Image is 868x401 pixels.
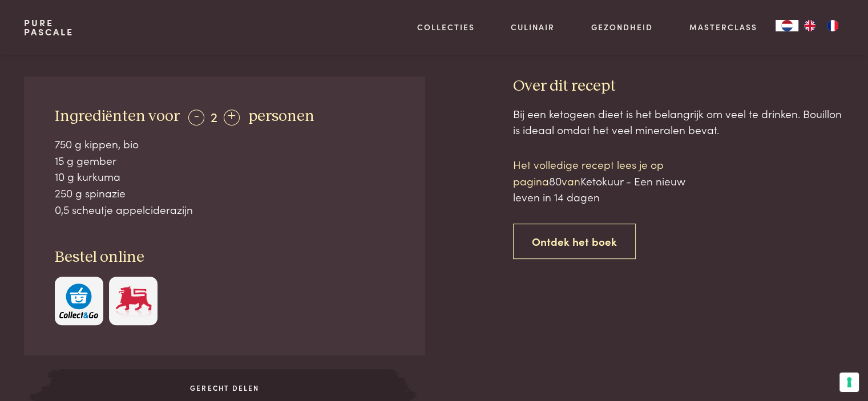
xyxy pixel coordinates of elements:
[513,76,844,96] h3: Over dit recept
[839,372,859,392] button: Uw voorkeuren voor toestemming voor trackingtechnologieën
[55,152,395,169] div: 15 g gember
[114,283,153,318] img: Delhaize
[776,20,798,31] a: NL
[59,383,389,393] span: Gerecht delen
[513,156,707,205] p: Het volledige recept lees je op pagina van
[513,173,685,205] span: Ketokuur - Een nieuw leven in 14 dagen
[776,20,798,31] div: Language
[55,248,395,268] h3: Bestel online
[513,106,844,138] div: Bij een ketogeen dieet is het belangrijk om veel te drinken. Bouillon is ideaal omdat het veel mi...
[55,136,395,152] div: 750 g kippen, bio
[55,108,180,124] span: Ingrediënten voor
[591,21,653,33] a: Gezondheid
[248,108,314,124] span: personen
[513,224,636,260] a: Ontdek het boek
[188,110,204,125] div: -
[211,107,217,125] span: 2
[689,21,757,33] a: Masterclass
[821,20,844,31] a: FR
[24,18,74,37] a: PurePascale
[798,20,844,31] ul: Language list
[549,173,562,188] span: 80
[55,201,395,218] div: 0,5 scheutje appelciderazijn
[798,20,821,31] a: EN
[224,110,240,125] div: +
[55,168,395,185] div: 10 g kurkuma
[776,20,844,31] aside: Language selected: Nederlands
[59,283,98,318] img: c308188babc36a3a401bcb5cb7e020f4d5ab42f7cacd8327e500463a43eeb86c.svg
[511,21,555,33] a: Culinair
[417,21,475,33] a: Collecties
[55,185,395,201] div: 250 g spinazie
